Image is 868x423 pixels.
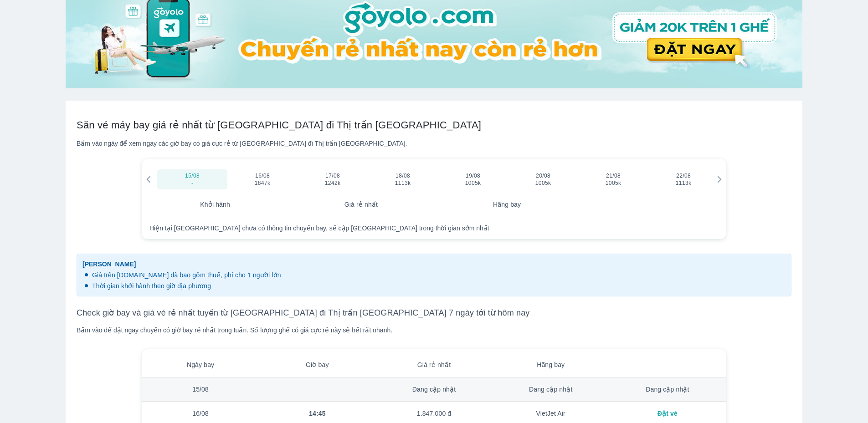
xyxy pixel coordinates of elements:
[142,353,259,377] th: Ngày bay
[167,179,218,187] span: -
[536,172,550,179] span: 20/08
[466,172,480,179] span: 19/08
[149,409,252,418] div: 16/08
[588,179,639,187] span: 1005k
[676,172,691,179] span: 22/08
[149,385,252,394] div: 15/08
[500,409,602,418] div: VietJet Air
[77,307,791,318] h3: Check giờ bay và giá vé rẻ nhất tuyến từ [GEOGRAPHIC_DATA] đi Thị trấn [GEOGRAPHIC_DATA] 7 ngày t...
[266,409,368,418] div: 14:45
[92,270,786,280] p: Giá trên [DOMAIN_NAME] đã bao gồm thuế, phí cho 1 người lớn
[77,119,791,132] h2: Săn vé máy bay giá rẻ nhất từ [GEOGRAPHIC_DATA] đi Thị trấn [GEOGRAPHIC_DATA]
[616,409,719,418] div: Đặt vé
[375,353,492,377] th: Giá rẻ nhất
[82,260,786,269] span: [PERSON_NAME]
[149,224,719,232] div: Hiện tại [GEOGRAPHIC_DATA] chưa có thông tin chuyến bay, sẽ cập [GEOGRAPHIC_DATA] trong thời gian...
[185,172,200,179] span: 15/08
[609,377,726,402] td: Đang cập nhật
[255,172,270,179] span: 16/08
[658,179,709,187] span: 1113k
[375,377,492,402] td: Đang cập nhật
[518,179,569,187] span: 1005k
[434,193,580,217] th: Hãng bay
[325,172,340,179] span: 17/08
[493,353,609,377] th: Hãng bay
[237,179,288,187] span: 1847k
[307,179,358,187] span: 1242k
[142,193,288,217] th: Khởi hành
[77,139,791,148] div: Bấm vào ngày để xem ngay các giờ bay có giá cực rẻ từ [GEOGRAPHIC_DATA] đi Thị trấn [GEOGRAPHIC_D...
[92,281,786,290] p: Thời gian khởi hành theo giờ địa phương
[288,193,434,217] th: Giá rẻ nhất
[447,179,498,187] span: 1005k
[259,353,375,377] th: Giờ bay
[77,326,791,335] div: Bấm vào để đặt ngay chuyến có giờ bay rẻ nhất trong tuần. Số lượng ghế có giá cực rẻ này sẽ hết r...
[142,193,726,239] table: simple table
[395,172,410,179] span: 18/08
[606,172,621,179] span: 21/08
[377,179,428,187] span: 1113k
[493,377,609,402] td: Đang cập nhật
